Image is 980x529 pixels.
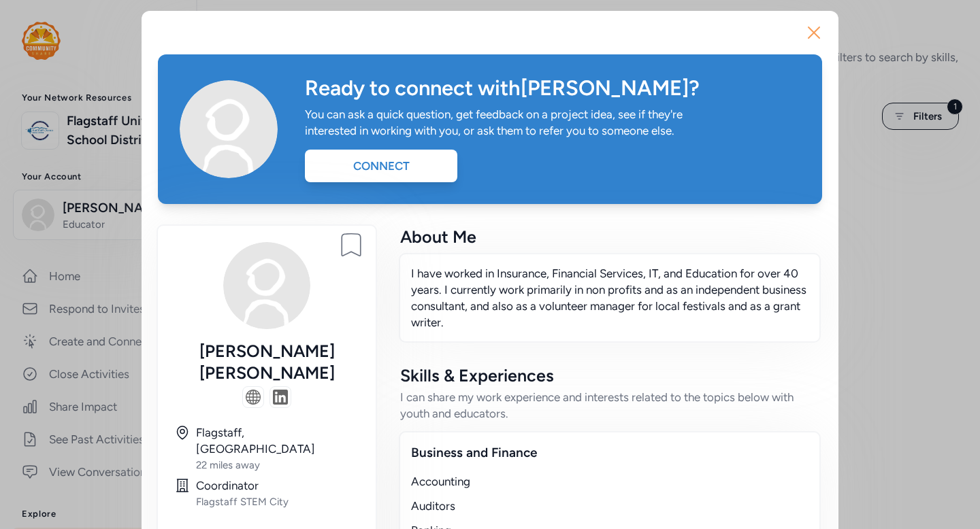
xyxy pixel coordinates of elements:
div: Auditors [411,498,808,514]
div: Flagstaff, [GEOGRAPHIC_DATA] [196,424,359,457]
div: I can share my work experience and interests related to the topics below with youth and educators. [400,389,819,422]
div: About Me [400,226,819,248]
img: Avatar [180,80,278,178]
div: [PERSON_NAME] [PERSON_NAME] [174,340,359,383]
div: You can ask a quick question, get feedback on a project idea, see if they're interested in workin... [305,106,697,139]
div: Ready to connect with [PERSON_NAME] ? [305,76,800,101]
div: 22 miles away [196,458,359,472]
img: globe_icon_184941a031cde1.png [246,390,261,405]
img: Avatar [223,242,310,329]
div: Business and Finance [411,443,808,462]
div: Accounting [411,473,808,490]
div: Flagstaff STEM City [196,495,359,509]
div: Connect [305,150,457,182]
div: Coordinator [196,477,359,494]
img: swAAABJdEVYdFRodW1iOjpVUkkAZmlsZTovLy4vdXBsb2Fkcy81Ni9NYjdsRk5LLzIzNjcvbGlua2VkaW5fbG9nb19pY29uXz... [273,390,288,405]
p: I have worked in Insurance, Financial Services, IT, and Education for over 40 years. I currently ... [411,265,808,330]
div: Skills & Experiences [400,364,819,386]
